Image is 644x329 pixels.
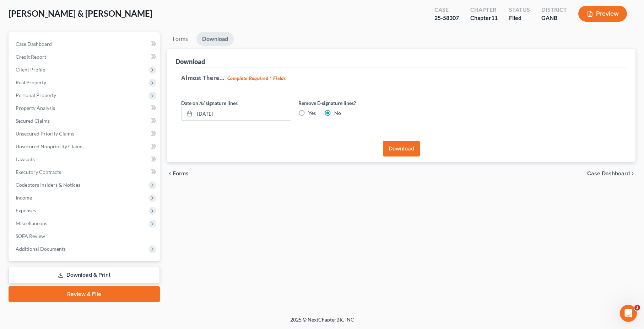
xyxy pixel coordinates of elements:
a: Executory Contracts [10,166,160,179]
span: Personal Property [16,92,56,98]
span: 11 [491,14,498,21]
div: Case [434,6,459,14]
a: Credit Report [10,51,160,63]
a: Review & File [9,286,160,302]
span: Client Profile [16,67,45,73]
a: Download & Print [9,267,160,283]
i: chevron_left [167,171,173,176]
div: Chapter [470,14,498,22]
span: Additional Documents [16,246,66,252]
span: Secured Claims [16,118,50,124]
label: No [334,110,341,117]
span: Miscellaneous [16,220,47,226]
iframe: Intercom live chat [620,305,637,322]
h5: Almost There... [181,74,621,82]
span: Case Dashboard [587,171,630,176]
button: Download [383,141,420,156]
button: Preview [578,6,627,22]
a: Case Dashboard chevron_right [587,171,635,176]
div: 2025 © NextChapterBK, INC [120,316,525,329]
span: Real Property [16,79,46,85]
a: SOFA Review [10,230,160,243]
div: GANB [541,14,567,22]
button: chevron_left Forms [167,171,198,176]
label: Remove E-signature lines? [298,99,408,107]
label: Date on /s/ signature lines [181,99,238,107]
div: Status [509,6,530,14]
span: Case Dashboard [16,41,52,47]
span: Income [16,195,32,201]
span: Lawsuits [16,156,35,162]
div: 25-58307 [434,14,459,22]
div: Download [175,57,205,66]
a: Case Dashboard [10,38,160,51]
div: Chapter [470,6,498,14]
span: Codebtors Insiders & Notices [16,182,80,188]
a: Download [196,32,234,46]
span: Executory Contracts [16,169,61,175]
span: Unsecured Priority Claims [16,131,74,137]
a: Forms [167,32,194,46]
a: Lawsuits [10,153,160,166]
div: Filed [509,14,530,22]
a: Unsecured Priority Claims [10,127,160,140]
a: Unsecured Nonpriority Claims [10,140,160,153]
i: chevron_right [630,171,635,176]
div: District [541,6,567,14]
span: 1 [634,305,640,311]
span: Expenses [16,207,36,213]
a: Secured Claims [10,115,160,127]
span: Forms [173,171,189,176]
strong: Complete Required * Fields [227,75,286,81]
span: Unsecured Nonpriority Claims [16,143,83,149]
label: Yes [308,110,316,117]
span: Credit Report [16,54,46,60]
span: [PERSON_NAME] & [PERSON_NAME] [9,8,152,18]
span: Property Analysis [16,105,55,111]
input: MM/DD/YYYY [195,107,291,121]
a: Property Analysis [10,102,160,115]
span: SOFA Review [16,233,45,239]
